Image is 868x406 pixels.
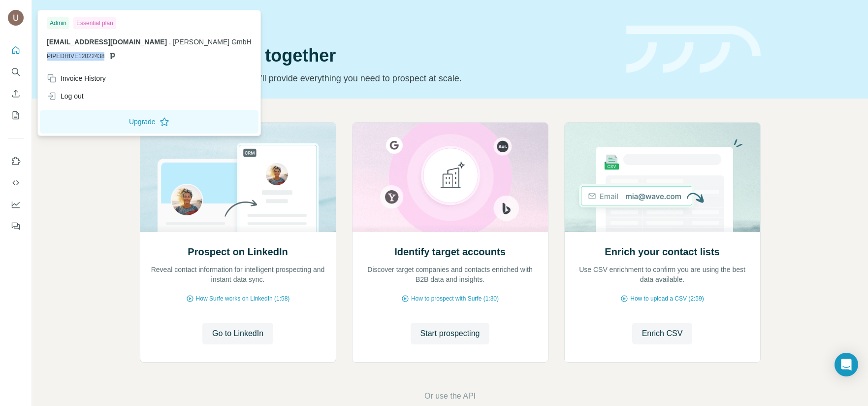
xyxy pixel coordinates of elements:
[40,110,258,134] button: Upgrade
[202,323,273,344] button: Go to LinkedIn
[140,46,614,66] h1: Let’s prospect together
[140,123,336,232] img: Prospect on LinkedIn
[73,17,116,29] div: Essential plan
[8,174,24,192] button: Use Surfe API
[420,328,480,339] span: Start prospecting
[212,328,263,339] span: Go to LinkedIn
[8,152,24,170] button: Use Surfe on LinkedIn
[47,73,106,83] div: Invoice History
[173,38,251,46] span: [PERSON_NAME] GmbH
[47,52,104,61] span: PIPEDRIVE12022438
[8,106,24,124] button: My lists
[8,63,24,81] button: Search
[188,245,288,259] h2: Prospect on LinkedIn
[140,18,614,28] div: Quick start
[8,41,24,59] button: Quick start
[424,390,476,402] button: Or use the API
[835,353,858,376] div: Open Intercom Messenger
[47,91,84,101] div: Log out
[196,294,290,303] span: How Surfe works on LinkedIn (1:58)
[626,26,761,73] img: banner
[8,196,24,213] button: Dashboard
[564,123,761,232] img: Enrich your contact lists
[169,38,171,46] span: .
[47,38,167,46] span: [EMAIL_ADDRESS][DOMAIN_NAME]
[352,123,548,232] img: Identify target accounts
[575,265,750,284] p: Use CSV enrichment to confirm you are using the best data available.
[140,71,614,85] p: Pick your starting point and we’ll provide everything you need to prospect at scale.
[8,217,24,235] button: Feedback
[47,17,69,29] div: Admin
[150,265,326,284] p: Reveal contact information for intelligent prospecting and instant data sync.
[642,328,683,339] span: Enrich CSV
[630,294,704,303] span: How to upload a CSV (2:59)
[411,323,490,344] button: Start prospecting
[362,265,538,284] p: Discover target companies and contacts enriched with B2B data and insights.
[605,245,719,259] h2: Enrich your contact lists
[411,294,499,303] span: How to prospect with Surfe (1:30)
[8,85,24,102] button: Enrich CSV
[8,10,24,26] img: Avatar
[632,323,693,344] button: Enrich CSV
[394,245,506,259] h2: Identify target accounts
